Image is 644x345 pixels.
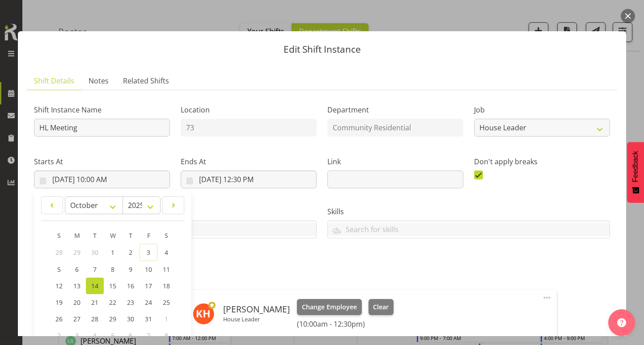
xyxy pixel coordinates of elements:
label: Don't apply breaks [474,156,610,167]
a: 8 [104,261,122,278]
a: 27 [68,311,86,327]
button: Change Employee [297,299,362,315]
a: 3 [140,244,157,261]
p: Edit Shift Instance [27,45,617,54]
span: 8 [165,331,168,340]
span: Shift Details [34,75,74,86]
a: 26 [50,311,68,327]
span: 14 [91,282,98,290]
span: Change Employee [302,302,357,312]
a: 18 [157,278,175,294]
label: Link [327,156,463,167]
span: 24 [145,298,152,307]
img: help-xxl-2.png [617,318,626,327]
span: T [129,231,132,240]
label: Skills [327,206,610,217]
span: 28 [91,315,98,323]
span: F [147,231,150,240]
span: 9 [129,265,132,274]
a: 14 [86,278,104,294]
img: kathryn-hunt10901.jpg [193,303,214,324]
a: 10 [140,261,157,278]
span: S [57,231,61,240]
a: 25 [157,294,175,311]
a: 12 [50,278,68,294]
span: 2 [57,331,61,340]
span: 11 [163,265,170,274]
input: Click to select... [34,170,170,188]
span: 28 [55,248,63,257]
span: 16 [127,282,134,290]
a: 19 [50,294,68,311]
label: Department [327,104,463,115]
span: 27 [73,315,80,323]
span: 21 [91,298,98,307]
span: 12 [55,282,63,290]
a: 5 [50,261,68,278]
span: 29 [73,248,80,257]
span: M [74,231,80,240]
input: Search for skills [328,222,610,236]
span: 23 [127,298,134,307]
label: Ends At [181,156,317,167]
span: 5 [111,331,114,340]
a: 16 [122,278,140,294]
a: 11 [157,261,175,278]
span: 8 [111,265,114,274]
a: 13 [68,278,86,294]
span: 20 [73,298,80,307]
span: 7 [93,265,97,274]
span: 25 [163,298,170,307]
span: T [93,231,97,240]
a: 22 [104,294,122,311]
span: 26 [55,315,63,323]
span: 2 [129,248,132,257]
a: 9 [122,261,140,278]
span: 30 [91,248,98,257]
a: 17 [140,278,157,294]
span: 19 [55,298,63,307]
span: S [165,231,168,240]
span: 30 [127,315,134,323]
span: 17 [145,282,152,290]
a: 21 [86,294,104,311]
span: 13 [73,282,80,290]
span: 10 [145,265,152,274]
span: 3 [75,331,79,340]
a: 24 [140,294,157,311]
a: 31 [140,311,157,327]
span: 29 [109,315,116,323]
label: Starts At [34,156,170,167]
label: Location [181,104,317,115]
input: Shift Instance Name [34,119,170,137]
span: 4 [93,331,97,340]
h6: [PERSON_NAME] [223,304,290,314]
span: 18 [163,282,170,290]
a: 7 [86,261,104,278]
span: 1 [111,248,114,257]
button: Feedback - Show survey [627,142,644,203]
a: 29 [104,311,122,327]
span: Related Shifts [123,75,169,86]
a: 30 [122,311,140,327]
button: Clear [369,299,394,315]
span: 3 [147,248,150,257]
a: 4 [157,244,175,261]
span: Feedback [631,151,640,182]
span: 15 [109,282,116,290]
span: W [110,231,116,240]
span: Notes [89,75,109,86]
span: 31 [145,315,152,323]
p: House Leader [223,316,290,323]
a: 23 [122,294,140,311]
a: 28 [86,311,104,327]
input: Click to select... [181,170,317,188]
a: 6 [68,261,86,278]
a: 15 [104,278,122,294]
h6: (10:00am - 12:30pm) [297,320,394,328]
label: Shift Instance Name [34,104,170,115]
a: 20 [68,294,86,311]
span: 22 [109,298,116,307]
h5: Roles [87,269,556,279]
a: 2 [122,244,140,261]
